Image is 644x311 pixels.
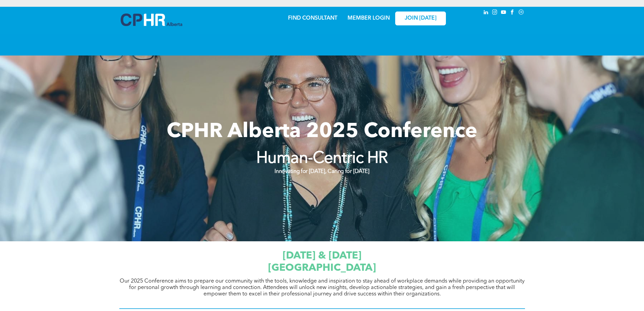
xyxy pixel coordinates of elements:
[120,279,525,297] span: Our 2025 Conference aims to prepare our community with the tools, knowledge and inspiration to st...
[167,122,477,142] span: CPHR Alberta 2025 Conference
[288,16,337,21] a: FIND CONSULTANT
[491,8,499,18] a: instagram
[518,8,525,18] a: Social network
[268,263,376,273] span: [GEOGRAPHIC_DATA]
[121,14,182,26] img: A blue and white logo for cp alberta
[405,15,436,22] span: JOIN [DATE]
[482,8,490,18] a: linkedin
[395,12,446,25] a: JOIN [DATE]
[348,16,390,21] a: MEMBER LOGIN
[283,251,361,261] span: [DATE] & [DATE]
[500,8,507,18] a: youtube
[256,151,388,167] strong: Human-Centric HR
[509,8,516,18] a: facebook
[275,169,369,174] strong: Innovating for [DATE], Caring for [DATE]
